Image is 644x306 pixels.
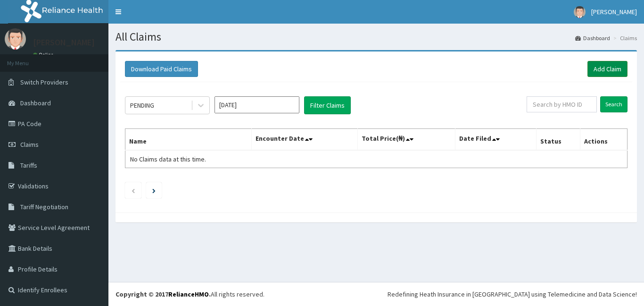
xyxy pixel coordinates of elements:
[388,289,637,299] div: Redefining Heath Insurance in [GEOGRAPHIC_DATA] using Telemedicine and Data Science!
[600,96,627,112] input: Search
[125,129,252,151] th: Name
[125,61,198,77] button: Download Paid Claims
[252,129,357,151] th: Encounter Date
[20,203,68,211] span: Tariff Negotiation
[152,186,156,195] a: Next page
[575,34,610,42] a: Dashboard
[5,28,26,50] img: User Image
[33,38,95,47] p: [PERSON_NAME]
[20,140,39,149] span: Claims
[131,186,135,195] a: Previous page
[304,96,351,114] button: Filter Claims
[20,78,68,86] span: Switch Providers
[574,6,586,18] img: User Image
[130,101,154,110] div: PENDING
[168,290,209,298] a: RelianceHMO
[130,155,206,163] span: No Claims data at this time.
[527,96,597,112] input: Search by HMO ID
[215,96,299,113] input: Select Month and Year
[537,129,580,151] th: Status
[20,161,37,170] span: Tariffs
[357,129,455,151] th: Total Price(₦)
[455,129,537,151] th: Date Filed
[611,34,637,42] li: Claims
[591,8,637,16] span: [PERSON_NAME]
[116,290,211,298] strong: Copyright © 2017 .
[108,282,644,306] footer: All rights reserved.
[33,51,56,58] a: Online
[116,31,637,43] h1: All Claims
[587,61,627,77] a: Add Claim
[20,99,51,107] span: Dashboard
[580,129,627,151] th: Actions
